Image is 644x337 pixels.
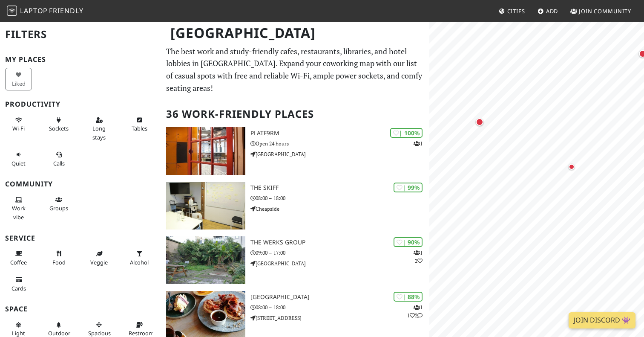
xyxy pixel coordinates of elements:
h3: The Werks Group [250,239,429,246]
h3: Space [5,305,156,313]
button: Coffee [5,247,32,269]
p: 1 2 [414,249,423,265]
button: Work vibe [5,193,32,224]
img: LaptopFriendly [7,6,17,16]
span: Video/audio calls [53,160,65,167]
p: [STREET_ADDRESS] [250,314,429,322]
img: The Skiff [166,182,245,230]
button: Wi-Fi [5,113,32,136]
span: Restroom [129,329,154,337]
span: Coffee [10,259,27,266]
span: Alcohol [130,259,149,266]
h3: [GEOGRAPHIC_DATA] [250,293,429,301]
p: 1 [414,139,423,148]
a: PLATF9RM | 100% 1 PLATF9RM Open 24 hours [GEOGRAPHIC_DATA] [161,127,429,175]
span: Friendly [49,6,83,15]
div: Map marker [474,116,485,128]
div: Map marker [566,162,577,172]
p: [GEOGRAPHIC_DATA] [250,259,429,267]
h2: 36 Work-Friendly Places [166,101,424,127]
button: Tables [126,113,153,136]
button: Food [46,247,72,269]
button: Alcohol [126,247,153,269]
span: Spacious [88,329,111,337]
a: Cities [495,3,529,19]
a: The Werks Group | 90% 12 The Werks Group 09:00 – 17:00 [GEOGRAPHIC_DATA] [161,236,429,284]
a: The Skiff | 99% The Skiff 08:00 – 18:00 Cheapside [161,182,429,230]
span: Laptop [20,6,48,15]
span: Power sockets [49,125,69,132]
h3: Service [5,234,156,242]
h2: Filters [5,21,156,47]
button: Long stays [86,113,112,144]
h3: PLATF9RM [250,130,429,137]
h3: My Places [5,55,156,64]
span: Veggie [90,259,108,266]
a: LaptopFriendly LaptopFriendly [7,4,83,19]
span: Credit cards [11,285,26,292]
button: Calls [46,148,72,170]
span: Stable Wi-Fi [12,125,25,132]
h3: Community [5,180,156,188]
button: Quiet [5,148,32,170]
span: Outdoor area [48,329,70,337]
h1: [GEOGRAPHIC_DATA] [164,21,428,45]
span: Add [546,7,558,15]
span: Natural light [12,329,25,337]
span: Cities [507,7,525,15]
img: PLATF9RM [166,127,245,175]
span: Quiet [11,160,26,167]
p: The best work and study-friendly cafes, restaurants, libraries, and hotel lobbies in [GEOGRAPHIC_... [166,45,424,94]
p: 08:00 – 18:00 [250,194,429,202]
div: | 90% [394,237,423,247]
p: 09:00 – 17:00 [250,249,429,257]
a: Add [534,3,562,19]
h3: Productivity [5,100,156,108]
button: Groups [46,193,72,215]
a: Join Community [567,3,635,19]
p: 08:00 – 18:00 [250,303,429,311]
p: Open 24 hours [250,139,429,148]
button: Veggie [86,247,112,269]
div: | 88% [394,292,423,302]
span: Join Community [579,7,631,15]
div: | 99% [394,183,423,192]
p: 1 1 2 [407,303,423,320]
p: Cheapside [250,205,429,213]
button: Sockets [46,113,72,136]
span: People working [12,204,26,221]
button: Cards [5,273,32,295]
p: [GEOGRAPHIC_DATA] [250,150,429,158]
span: Work-friendly tables [132,125,147,132]
span: Long stays [92,125,106,141]
a: Join Discord 👾 [569,312,635,328]
span: Group tables [49,204,68,212]
img: The Werks Group [166,236,245,284]
h3: The Skiff [250,184,429,192]
div: | 100% [390,128,423,138]
span: Food [52,259,66,266]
